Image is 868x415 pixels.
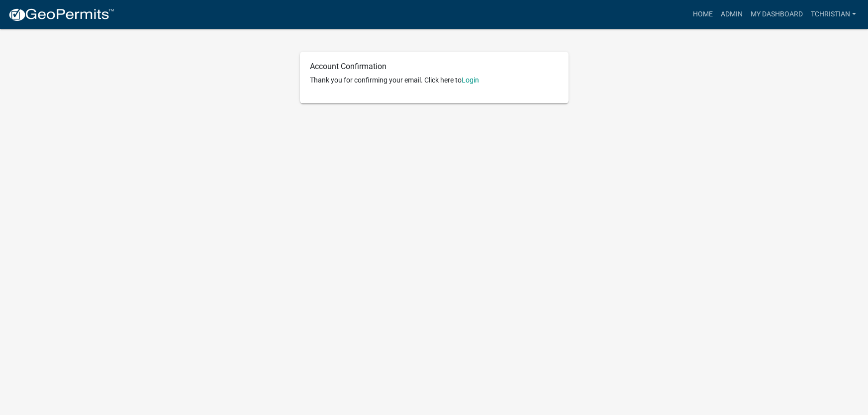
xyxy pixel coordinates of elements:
a: My Dashboard [747,5,807,24]
a: Login [462,76,479,84]
a: Home [689,5,717,24]
p: Thank you for confirming your email. Click here to [310,75,559,85]
a: tchristian [807,5,860,24]
a: Admin [717,5,747,24]
h6: Account Confirmation [310,62,559,71]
